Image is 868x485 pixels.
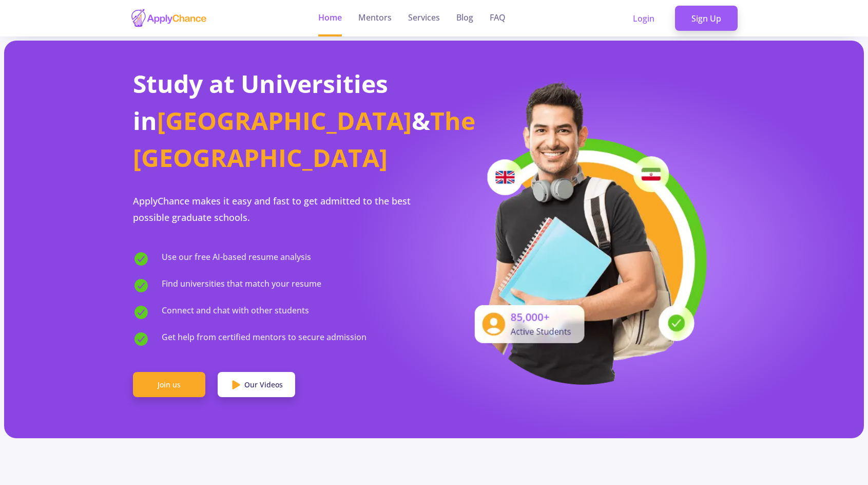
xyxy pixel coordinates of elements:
span: Our Videos [244,379,283,390]
img: applicant [459,78,710,385]
span: Get help from certified mentors to secure admission [162,331,367,347]
a: Sign Up [675,6,738,31]
span: Connect and chat with other students [162,304,309,321]
a: Join us [133,372,205,398]
a: Login [616,6,671,31]
a: Our Videos [218,372,295,398]
span: & [412,104,430,137]
span: Use our free AI-based resume analysis [162,251,311,267]
span: [GEOGRAPHIC_DATA] [157,104,412,137]
span: Find universities that match your resume [162,277,321,294]
img: applychance logo [130,8,207,28]
span: Study at Universities in [133,67,388,137]
span: ApplyChance makes it easy and fast to get admitted to the best possible graduate schools. [133,195,411,223]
